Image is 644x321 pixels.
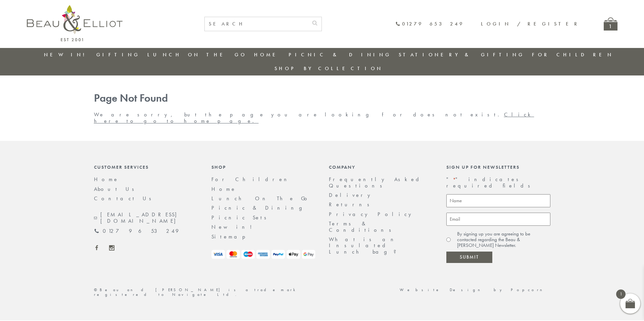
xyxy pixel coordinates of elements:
a: New in! [211,223,257,230]
input: Submit [446,252,492,263]
a: Stationery & Gifting [399,51,525,58]
input: Name [446,194,550,207]
a: Sitemap [211,233,254,240]
a: Website Design by Popcorn [400,287,550,292]
a: 01279 653 249 [94,228,179,234]
a: Lunch On The Go [211,195,311,202]
div: We are sorry, but the page you are looking for does not exist. [87,92,557,124]
div: Customer Services [94,164,198,170]
p: " " indicates required fields [446,176,550,189]
a: [EMAIL_ADDRESS][DOMAIN_NAME] [94,212,198,224]
a: Home [94,176,119,183]
a: Frequently Asked Questions [329,176,423,189]
div: Sign up for newsletters [446,164,550,170]
label: By signing up you are agreeing to be contacted regarding the Beau & [PERSON_NAME] Newsletter. [457,231,550,249]
input: Email [446,213,550,226]
a: Home [254,51,281,58]
a: Contact Us [94,195,156,202]
a: Login / Register [481,20,580,27]
a: Picnic & Dining [289,51,391,58]
img: payment-logos.png [211,250,315,259]
a: Home [211,185,236,193]
a: For Children [211,176,292,183]
a: What is an Insulated Lunch bag? [329,236,402,255]
a: Terms & Conditions [329,220,396,233]
span: 1 [616,289,626,299]
a: Picnic Sets [211,214,271,221]
img: logo [27,5,122,41]
a: Picnic & Dining [211,204,309,211]
div: Shop [211,164,315,170]
a: 1 [604,17,617,31]
a: New in! [44,51,89,58]
a: Delivery [329,192,374,199]
a: Returns [329,201,374,208]
a: Gifting [96,51,140,58]
a: Click here to go to home page. [94,111,534,124]
a: Shop by collection [275,65,383,72]
a: Privacy Policy [329,211,415,218]
a: Lunch On The Go [147,51,247,58]
h1: Page Not Found [94,92,550,105]
div: Company [329,164,433,170]
a: 01279 653 249 [395,21,464,27]
div: ©Beau and [PERSON_NAME] is a trademark registered to Navigate Ltd. [87,288,322,297]
input: SEARCH [205,17,308,31]
a: About Us [94,185,139,193]
a: For Children [532,51,613,58]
